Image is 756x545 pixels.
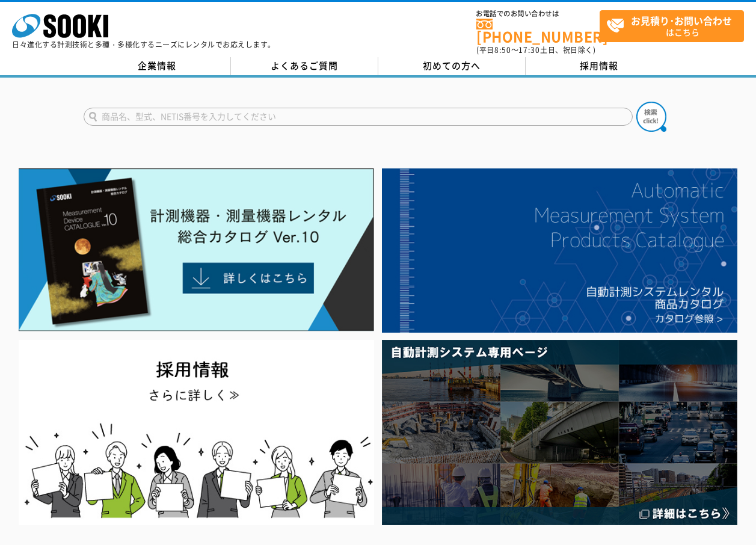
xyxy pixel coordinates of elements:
[12,41,275,48] p: 日々進化する計測技術と多種・多様化するニーズにレンタルでお応えします。
[526,57,673,75] a: 採用情報
[494,45,511,55] span: 8:50
[600,10,744,42] a: お見積り･お問い合わせはこちら
[423,59,481,72] span: 初めての方へ
[518,45,540,55] span: 17:30
[636,102,666,132] img: btn_search.png
[606,11,743,41] span: はこちら
[382,168,737,333] img: 自動計測システムカタログ
[378,57,526,75] a: 初めての方へ
[382,340,737,525] img: 自動計測システム専用ページ
[19,340,374,525] img: SOOKI recruit
[476,10,600,17] span: お電話でのお問い合わせは
[476,45,595,55] span: (平日 ～ 土日、祝日除く)
[84,108,633,126] input: 商品名、型式、NETIS番号を入力してください
[476,19,600,43] a: [PHONE_NUMBER]
[84,57,231,75] a: 企業情報
[19,168,374,331] img: Catalog Ver10
[231,57,378,75] a: よくあるご質問
[631,13,732,28] strong: お見積り･お問い合わせ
